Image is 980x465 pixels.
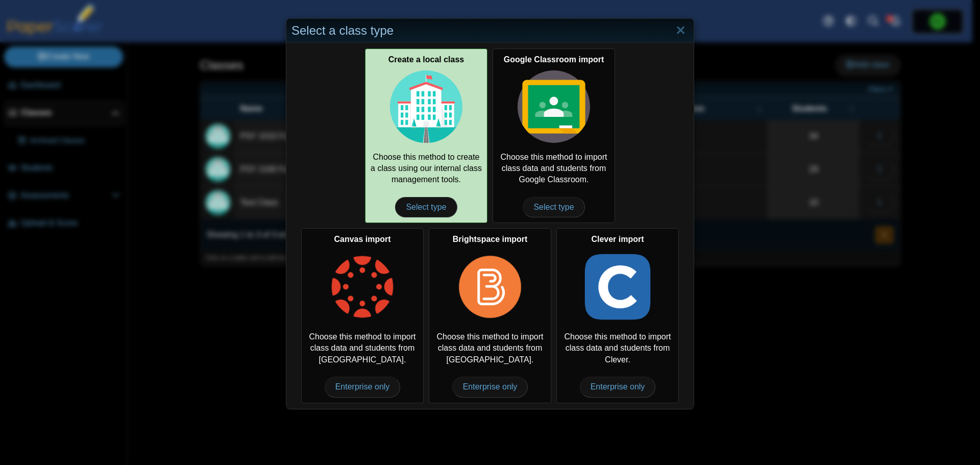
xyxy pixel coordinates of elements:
span: Enterprise only [452,377,528,397]
img: class-type-google-classroom.svg [518,70,590,143]
div: Choose this method to import class data and students from [GEOGRAPHIC_DATA]. [301,228,424,403]
b: Canvas import [334,235,390,243]
span: Enterprise only [580,377,656,397]
div: Choose this method to import class data and students from Clever. [556,228,679,403]
b: Clever import [591,235,644,243]
div: Choose this method to create a class using our internal class management tools. [365,48,487,223]
img: class-type-clever.png [581,251,654,323]
a: Google Classroom import Choose this method to import class data and students from Google Classroo... [493,48,615,223]
div: Select a class type [286,19,694,43]
span: Select type [523,197,584,217]
img: class-type-canvas.png [326,251,399,323]
a: Create a local class Choose this method to create a class using our internal class management too... [365,48,487,223]
b: Brightspace import [453,235,528,243]
div: Choose this method to import class data and students from Google Classroom. [493,48,615,223]
div: Choose this method to import class data and students from [GEOGRAPHIC_DATA]. [429,228,551,403]
b: Google Classroom import [504,55,604,64]
span: Select type [395,197,457,217]
a: Close [673,22,689,39]
b: Create a local class [388,55,464,64]
img: class-type-local.svg [390,70,462,143]
img: class-type-brightspace.png [454,251,526,323]
span: Enterprise only [325,377,401,397]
